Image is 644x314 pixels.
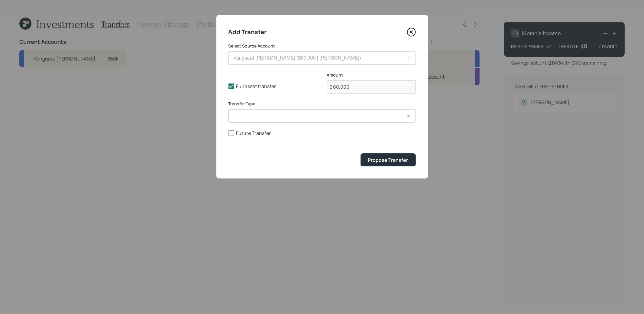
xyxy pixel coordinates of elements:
div: Propose Transfer [368,157,408,163]
label: Amount [327,72,416,78]
label: Select Source Account [228,43,416,49]
label: Transfer Type [228,101,416,107]
label: Future Transfer [228,130,416,136]
label: Full asset transfer [228,83,317,90]
button: Propose Transfer [361,153,416,166]
h4: Add Transfer [228,27,267,37]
